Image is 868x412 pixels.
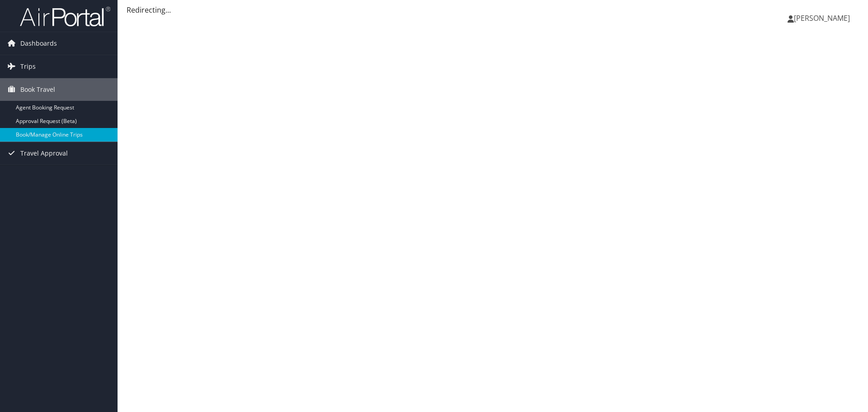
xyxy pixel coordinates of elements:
[20,55,36,78] span: Trips
[788,5,859,32] a: [PERSON_NAME]
[794,13,850,23] span: [PERSON_NAME]
[127,5,859,15] div: Redirecting...
[20,32,57,55] span: Dashboards
[20,6,110,27] img: airportal-logo.png
[20,142,68,165] span: Travel Approval
[20,78,55,101] span: Book Travel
